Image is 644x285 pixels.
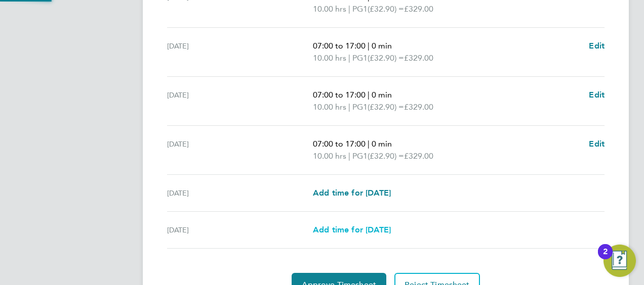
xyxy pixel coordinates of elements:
[352,101,368,113] span: PG1
[167,138,313,162] div: [DATE]
[368,151,404,161] span: (£32.90) =
[352,3,368,15] span: PG1
[313,224,391,236] a: Add time for [DATE]
[404,4,433,14] span: £329.00
[313,151,346,161] span: 10.00 hrs
[313,41,366,51] span: 07:00 to 17:00
[352,150,368,162] span: PG1
[589,139,605,149] span: Edit
[348,4,350,14] span: |
[167,89,313,113] div: [DATE]
[348,151,350,161] span: |
[313,90,366,100] span: 07:00 to 17:00
[404,102,433,112] span: £329.00
[368,90,370,100] span: |
[589,40,605,52] a: Edit
[368,102,404,112] span: (£32.90) =
[313,188,391,198] span: Add time for [DATE]
[348,53,350,63] span: |
[589,90,605,100] span: Edit
[368,41,370,51] span: |
[603,252,608,265] div: 2
[167,224,313,236] div: [DATE]
[348,102,350,112] span: |
[603,245,636,277] button: Open Resource Center, 2 new notifications
[368,139,370,149] span: |
[313,225,391,234] span: Add time for [DATE]
[313,53,346,63] span: 10.00 hrs
[372,139,392,149] span: 0 min
[313,102,346,112] span: 10.00 hrs
[167,187,313,199] div: [DATE]
[404,53,433,63] span: £329.00
[372,90,392,100] span: 0 min
[313,4,346,14] span: 10.00 hrs
[589,89,605,101] a: Edit
[589,138,605,150] a: Edit
[313,139,366,149] span: 07:00 to 17:00
[352,52,368,64] span: PG1
[313,187,391,199] a: Add time for [DATE]
[368,4,404,14] span: (£32.90) =
[167,40,313,64] div: [DATE]
[589,41,605,51] span: Edit
[368,53,404,63] span: (£32.90) =
[404,151,433,161] span: £329.00
[372,41,392,51] span: 0 min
